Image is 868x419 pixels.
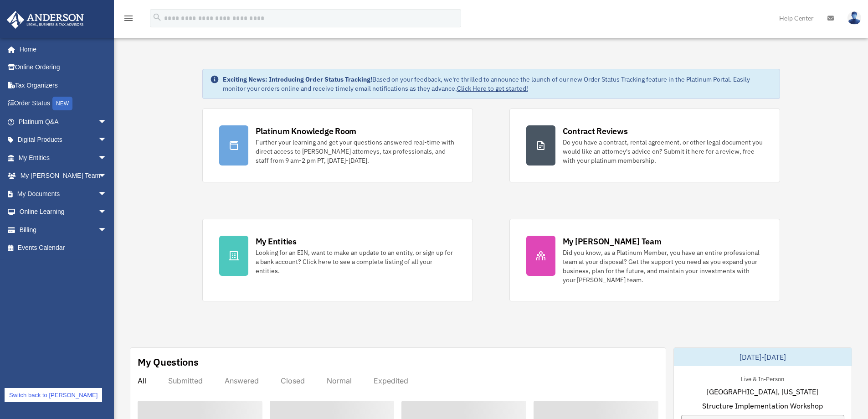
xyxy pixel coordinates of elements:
[98,167,116,186] span: arrow_drop_down
[563,248,763,285] div: Did you know, as a Platinum Member, you have an entire professional team at your disposal? Get th...
[98,203,116,222] span: arrow_drop_down
[202,109,473,182] a: Platinum Knowledge Room Further your learning and get your questions answered real-time with dire...
[563,236,662,247] div: My [PERSON_NAME] Team
[138,355,199,369] div: My Questions
[374,376,408,385] div: Expedited
[98,149,116,167] span: arrow_drop_down
[256,236,297,247] div: My Entities
[123,13,134,24] i: menu
[563,138,763,165] div: Do you have a contract, rental agreement, or other legal document you would like an attorney's ad...
[138,376,146,385] div: All
[702,400,823,411] span: Structure Implementation Workshop
[327,376,352,385] div: Normal
[6,113,121,131] a: Platinum Q&Aarrow_drop_down
[509,219,780,301] a: My [PERSON_NAME] Team Did you know, as a Platinum Member, you have an entire professional team at...
[281,376,305,385] div: Closed
[98,185,116,203] span: arrow_drop_down
[202,219,473,301] a: My Entities Looking for an EIN, want to make an update to an entity, or sign up for a bank accoun...
[223,75,372,83] strong: Exciting News: Introducing Order Status Tracking!
[734,373,791,383] div: Live & In-Person
[123,16,134,24] a: menu
[457,84,528,93] a: Click Here to get started!
[6,167,121,185] a: My [PERSON_NAME] Teamarrow_drop_down
[847,11,861,25] img: User Pic
[98,221,116,239] span: arrow_drop_down
[6,76,121,94] a: Tax Organizers
[6,185,121,203] a: My Documentsarrow_drop_down
[6,40,116,58] a: Home
[98,113,116,131] span: arrow_drop_down
[152,12,162,22] i: search
[168,376,203,385] div: Submitted
[674,348,852,366] div: [DATE]-[DATE]
[52,97,72,110] div: NEW
[225,376,259,385] div: Answered
[256,125,357,137] div: Platinum Knowledge Room
[5,388,102,402] a: Switch back to [PERSON_NAME]
[6,58,121,77] a: Online Ordering
[6,94,121,113] a: Order StatusNEW
[509,109,780,182] a: Contract Reviews Do you have a contract, rental agreement, or other legal document you would like...
[6,131,121,149] a: Digital Productsarrow_drop_down
[256,138,456,165] div: Further your learning and get your questions answered real-time with direct access to [PERSON_NAM...
[6,203,121,221] a: Online Learningarrow_drop_down
[4,11,87,29] img: Anderson Advisors Platinum Portal
[6,239,121,257] a: Events Calendar
[256,248,456,275] div: Looking for an EIN, want to make an update to an entity, or sign up for a bank account? Click her...
[6,221,121,239] a: Billingarrow_drop_down
[707,386,818,397] span: [GEOGRAPHIC_DATA], [US_STATE]
[563,125,628,137] div: Contract Reviews
[6,149,121,167] a: My Entitiesarrow_drop_down
[98,131,116,150] span: arrow_drop_down
[223,75,772,93] div: Based on your feedback, we're thrilled to announce the launch of our new Order Status Tracking fe...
